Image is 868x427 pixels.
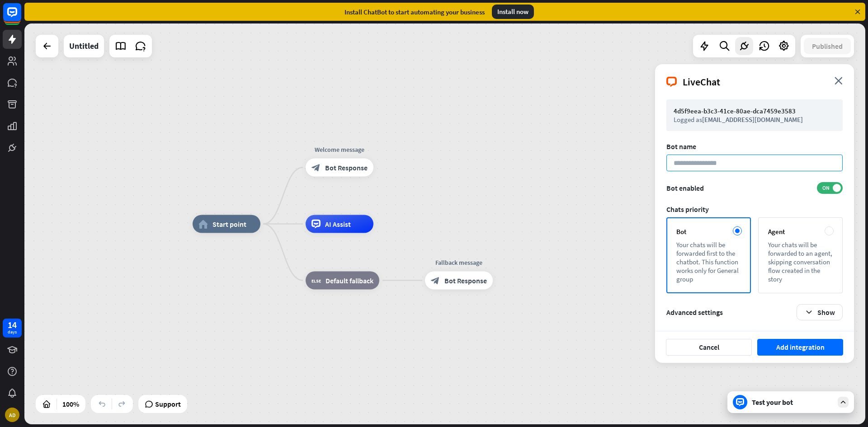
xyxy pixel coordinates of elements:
span: ON [819,184,833,192]
a: 14 days [3,319,22,338]
span: Bot enabled [666,183,704,192]
span: Default fallback [325,276,373,285]
span: Support [155,397,181,411]
span: Start point [212,220,246,229]
div: 100% [60,397,82,411]
button: Published [804,38,851,54]
div: Untitled [69,35,99,57]
div: AD [5,408,19,422]
i: block_bot_response [431,276,440,285]
i: block_bot_response [311,163,321,172]
div: Welcome message [299,145,380,154]
span: LiveChat [683,75,720,88]
div: Install ChatBot to start automating your business [344,8,485,16]
p: 4d5f9eea-b3c3-41ce-80ae-dca7459e3583 [674,107,835,115]
i: close [835,77,843,84]
div: Agent [768,227,833,236]
div: Fallback message [418,258,500,267]
span: [EMAIL_ADDRESS][DOMAIN_NAME] [702,115,803,124]
div: Your chats will be forwarded to an agent, skipping conversation flow created in the story [768,240,833,283]
i: block_fallback [311,276,321,285]
button: Add integration [757,339,843,356]
button: Show [797,304,843,320]
div: Chats priority [666,205,843,214]
div: Test your bot [752,398,833,407]
span: Bot Response [444,276,487,285]
i: home_2 [198,220,208,229]
div: days [8,329,17,335]
span: AI Assist [325,220,351,229]
summary: Advanced settings Show [666,304,843,320]
span: Bot Response [325,163,368,172]
div: Bot [676,227,741,236]
div: Logged as [674,107,835,124]
div: 14 [8,321,17,329]
button: Cancel [666,339,752,356]
div: Bot name [666,142,843,151]
span: Advanced settings [666,308,723,317]
div: Your chats will be forwarded first to the chatbot. This function works only for General group [676,240,741,283]
div: Install now [492,5,534,19]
